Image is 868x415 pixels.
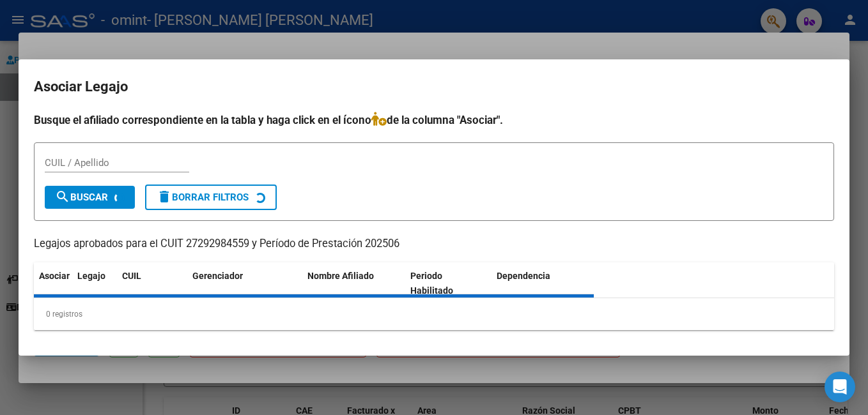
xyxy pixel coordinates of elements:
[45,186,135,209] button: Buscar
[55,189,70,204] mat-icon: search
[55,192,108,203] span: Buscar
[157,192,249,203] span: Borrar Filtros
[302,262,405,305] datatable-header-cell: Nombre Afiliado
[307,271,374,281] span: Nombre Afiliado
[39,271,70,281] span: Asociar
[157,189,172,204] mat-icon: delete
[72,262,117,305] datatable-header-cell: Legajo
[187,262,302,305] datatable-header-cell: Gerenciador
[145,185,277,210] button: Borrar Filtros
[492,262,594,305] datatable-header-cell: Dependencia
[122,271,141,281] span: CUIL
[405,262,492,305] datatable-header-cell: Periodo Habilitado
[34,262,72,305] datatable-header-cell: Asociar
[192,271,243,281] span: Gerenciador
[410,271,453,296] span: Periodo Habilitado
[77,271,105,281] span: Legajo
[825,372,855,402] div: Open Intercom Messenger
[34,298,834,330] div: 0 registros
[497,271,550,281] span: Dependencia
[34,75,834,99] h2: Asociar Legajo
[34,112,834,128] h4: Busque el afiliado correspondiente en la tabla y haga click en el ícono de la columna "Asociar".
[34,236,834,252] p: Legajos aprobados para el CUIT 27292984559 y Período de Prestación 202506
[117,262,187,305] datatable-header-cell: CUIL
